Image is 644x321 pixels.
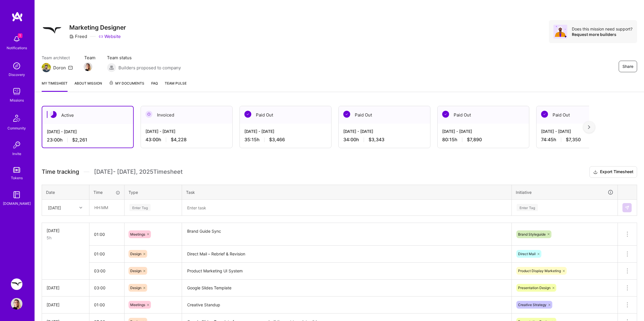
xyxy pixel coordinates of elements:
[11,60,22,72] img: discovery
[343,137,425,143] div: 34:00 h
[109,80,144,87] span: My Documents
[130,269,141,273] span: Design
[145,137,228,143] div: 43:00 h
[165,81,187,85] span: Team Pulse
[141,106,232,124] div: Invoiced
[130,286,141,290] span: Design
[47,228,85,234] div: [DATE]
[42,80,68,92] a: My timesheet
[518,286,551,290] span: Presentation Design
[72,137,87,143] span: $2,261
[99,33,121,39] a: Website
[129,203,151,212] div: Enter Tag
[130,303,145,307] span: Meetings
[343,111,350,118] img: Paid Out
[69,34,74,39] i: icon CompanyGray
[89,263,124,278] input: HH:MM
[18,33,22,38] span: 1
[541,111,548,118] img: Paid Out
[94,168,183,175] span: [DATE] - [DATE] , 2025 Timesheet
[244,111,251,118] img: Paid Out
[244,137,327,143] div: 35:15 h
[622,64,633,69] span: Share
[42,185,89,200] th: Date
[516,189,614,196] div: Initiative
[90,200,124,215] input: HH:MM
[536,106,628,124] div: Paid Out
[130,252,141,256] span: Design
[183,223,511,245] textarea: Brand Guide Sync
[42,106,133,124] div: Active
[47,302,85,308] div: [DATE]
[588,125,590,129] img: right
[47,129,129,135] div: [DATE] - [DATE]
[7,125,26,131] div: Community
[541,128,623,134] div: [DATE] - [DATE]
[89,280,124,295] input: HH:MM
[11,12,23,22] img: logo
[89,246,124,261] input: HH:MM
[11,139,22,151] img: Invite
[165,80,187,92] a: Team Pulse
[171,137,187,143] span: $4,228
[9,278,24,290] a: Freed: Marketing Designer
[182,185,512,200] th: Task
[442,128,524,134] div: [DATE] - [DATE]
[145,128,228,134] div: [DATE] - [DATE]
[625,205,629,210] img: Submit
[593,169,598,175] i: icon Download
[84,62,92,71] img: Team Member Avatar
[130,232,145,236] span: Meetings
[9,298,24,309] a: User Avatar
[339,106,430,124] div: Paid Out
[619,61,637,72] button: Share
[240,106,331,124] div: Paid Out
[11,298,22,309] img: User Avatar
[566,137,581,143] span: $7,350
[244,128,327,134] div: [DATE] - [DATE]
[42,168,79,175] span: Time tracking
[183,297,511,313] textarea: Creative Standup
[74,80,102,92] a: About Mission
[47,285,85,291] div: [DATE]
[7,45,27,51] div: Notifications
[572,26,632,32] div: Does this mission need support?
[183,280,511,296] textarea: Google Slides Template
[89,227,124,242] input: HH:MM
[68,65,73,70] i: icon Mail
[517,203,538,212] div: Enter Tag
[11,278,22,290] img: Freed: Marketing Designer
[269,137,285,143] span: $3,466
[79,206,82,209] i: icon Chevron
[13,167,20,173] img: tokens
[518,232,546,236] span: Brand Styleguide
[9,72,25,78] div: Discovery
[42,63,51,72] img: Team Architect
[10,111,24,125] img: Community
[109,80,144,92] a: My Documents
[124,185,182,200] th: Type
[89,297,124,312] input: HH:MM
[467,137,482,143] span: $7,890
[442,111,449,118] img: Paid Out
[48,205,61,211] div: [DATE]
[84,62,92,72] a: Team Member Avatar
[12,151,21,157] div: Invite
[183,263,511,279] textarea: Product Marketing UI System
[343,128,425,134] div: [DATE] - [DATE]
[151,80,158,92] a: FAQ
[518,269,561,273] span: Product Display Marketing
[69,24,126,31] h3: Marketing Designer
[42,55,73,61] span: Team architect
[3,200,31,207] div: [DOMAIN_NAME]
[93,189,120,195] div: Time
[47,137,129,143] div: 23:00 h
[369,137,384,143] span: $3,343
[518,252,536,256] span: Direct Mail
[53,65,66,71] div: Doron
[442,137,524,143] div: 80:15 h
[553,25,567,39] img: Avatar
[11,175,23,181] div: Tokens
[438,106,529,124] div: Paid Out
[118,65,181,71] span: Builders proposed to company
